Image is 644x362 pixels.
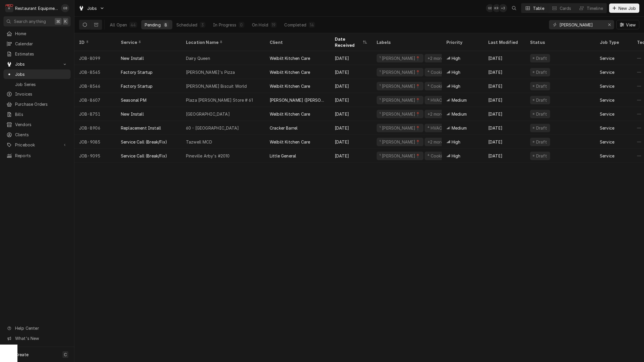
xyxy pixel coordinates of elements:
[427,55,444,61] div: +2 more
[427,111,444,117] div: +2 more
[605,20,614,29] button: Erase input
[379,97,421,103] div: ¹ [PERSON_NAME]📍
[484,121,525,135] div: [DATE]
[87,5,97,11] span: Jobs
[270,39,324,45] div: Client
[452,139,461,145] span: High
[15,111,68,117] span: Bills
[121,125,161,131] div: Replacement Install
[330,79,372,93] div: [DATE]
[121,39,176,45] div: Service
[121,97,146,103] div: Seasonal PM
[3,110,71,119] a: Bills
[3,89,71,99] a: Invoices
[330,135,372,149] div: [DATE]
[446,39,478,45] div: Priority
[600,69,614,75] div: Service
[186,69,235,75] div: [PERSON_NAME]'s Pizza
[330,51,372,65] div: [DATE]
[330,107,372,121] div: [DATE]
[600,111,614,117] div: Service
[121,55,144,61] div: New Install
[164,22,168,28] div: 8
[186,139,212,145] div: Tazwell MCD
[452,111,467,117] span: Medium
[186,125,239,131] div: 60 - [GEOGRAPHIC_DATA]
[15,325,67,331] span: Help Center
[3,39,71,49] a: Calendar
[3,130,71,139] a: Clients
[201,22,204,28] div: 3
[15,153,68,159] span: Reports
[379,139,421,145] div: ¹ [PERSON_NAME]📍
[213,22,236,28] div: In Progress
[3,49,71,59] a: Estimates
[427,97,449,103] div: ⁴ HVAC 🌡️
[559,20,603,29] input: Keyword search
[484,135,525,149] div: [DATE]
[74,121,116,135] div: JOB-8906
[379,153,421,159] div: ¹ [PERSON_NAME]📍
[379,69,421,75] div: ¹ [PERSON_NAME]📍
[600,97,614,103] div: Service
[3,120,71,129] a: Vendors
[240,22,243,28] div: 0
[3,334,71,343] a: Go to What's New
[486,4,494,12] div: GB
[452,125,467,131] span: Medium
[379,125,421,131] div: ¹ [PERSON_NAME]📍
[484,79,525,93] div: [DATE]
[270,69,310,75] div: Welbilt Kitchen Care
[15,121,68,128] span: Vendors
[452,153,461,159] span: High
[535,55,548,61] div: Draft
[110,22,127,28] div: All Open
[484,93,525,107] div: [DATE]
[270,83,310,89] div: Welbilt Kitchen Care
[535,153,548,159] div: Draft
[15,352,28,357] span: Create
[535,83,548,89] div: Draft
[145,22,161,28] div: Pending
[3,99,71,109] a: Purchase Orders
[74,93,116,107] div: JOB-8607
[252,22,268,28] div: On Hold
[330,149,372,163] div: [DATE]
[330,93,372,107] div: [DATE]
[270,153,296,159] div: Little General
[330,65,372,79] div: [DATE]
[15,91,68,97] span: Invoices
[330,121,372,135] div: [DATE]
[452,69,461,75] span: High
[74,135,116,149] div: JOB-9085
[3,16,71,26] button: Search anything⌘K
[270,111,310,117] div: Welbilt Kitchen Care
[270,55,310,61] div: Welbilt Kitchen Care
[486,4,494,12] div: Gary Beaver's Avatar
[484,51,525,65] div: [DATE]
[452,83,461,89] span: High
[5,4,13,12] div: R
[186,97,253,103] div: Plaza [PERSON_NAME] Store # 61
[600,125,614,131] div: Service
[15,101,68,107] span: Purchase Orders
[427,153,454,159] div: ⁴ Cooking 🔥
[427,139,444,145] div: +2 more
[616,20,639,29] button: View
[121,153,167,159] div: Service Call (Break/Fix)
[427,83,454,89] div: ⁴ Cooking 🔥
[64,352,67,358] span: C
[530,39,589,45] div: Status
[15,51,68,57] span: Estimates
[15,335,67,341] span: What's New
[3,69,71,79] a: Jobs
[74,65,116,79] div: JOB-8545
[499,4,507,12] div: + 3
[15,142,59,148] span: Pricebook
[379,111,421,117] div: ¹ [PERSON_NAME]📍
[121,83,153,89] div: Factory Startup
[15,41,68,47] span: Calendar
[560,5,571,11] div: Cards
[176,22,197,28] div: Scheduled
[56,18,60,24] span: ⌘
